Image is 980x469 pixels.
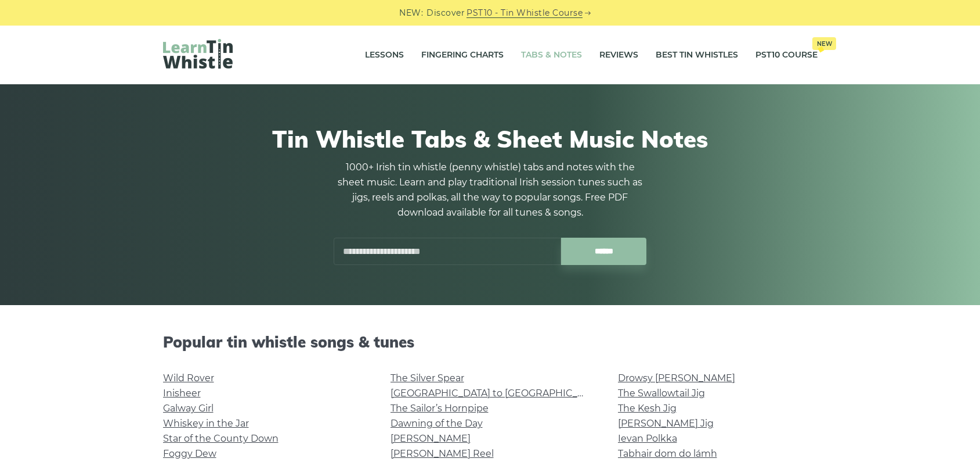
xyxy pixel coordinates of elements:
a: Fingering Charts [421,41,504,70]
a: Dawning of the Day [390,418,483,429]
h2: Popular tin whistle songs & tunes [163,333,818,351]
a: Inisheer [163,388,201,399]
a: [PERSON_NAME] Reel [390,448,494,459]
a: Foggy Dew [163,448,216,459]
a: Drowsy [PERSON_NAME] [618,373,735,384]
h1: Tin Whistle Tabs & Sheet Music Notes [163,125,818,153]
a: The Kesh Jig [618,403,677,414]
a: Wild Rover [163,373,214,384]
a: The Silver Spear [390,373,464,384]
a: The Swallowtail Jig [618,388,705,399]
a: [GEOGRAPHIC_DATA] to [GEOGRAPHIC_DATA] [390,388,605,399]
a: Lessons [365,41,404,70]
img: LearnTinWhistle.com [163,39,233,69]
p: 1000+ Irish tin whistle (penny whistle) tabs and notes with the sheet music. Learn and play tradi... [334,160,647,220]
a: Whiskey in the Jar [163,418,249,429]
a: The Sailor’s Hornpipe [390,403,489,414]
a: Best Tin Whistles [656,41,738,70]
a: Tabs & Notes [521,41,582,70]
a: Star of the County Down [163,433,279,444]
a: Galway Girl [163,403,214,414]
a: PST10 CourseNew [755,41,818,70]
span: New [812,37,836,50]
a: Ievan Polkka [618,433,677,444]
a: Reviews [599,41,638,70]
a: [PERSON_NAME] Jig [618,418,714,429]
a: [PERSON_NAME] [390,433,471,444]
a: Tabhair dom do lámh [618,448,717,459]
